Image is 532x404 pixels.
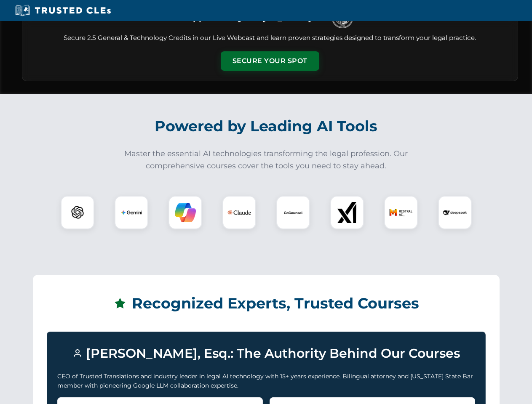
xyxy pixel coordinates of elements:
[168,196,202,229] div: Copilot
[32,33,508,43] p: Secure 2.5 General & Technology Credits in our Live Webcast and learn proven strategies designed ...
[222,196,256,229] div: Claude
[227,201,251,224] img: Claude Logo
[384,196,418,229] div: Mistral AI
[65,200,90,225] img: ChatGPT Logo
[119,148,414,172] p: Master the essential AI technologies transforming the legal profession. Our comprehensive courses...
[13,4,113,17] img: Trusted CLEs
[115,196,148,229] div: Gemini
[61,196,94,229] div: ChatGPT
[221,51,319,71] button: Secure Your Spot
[276,196,310,229] div: CoCounsel
[57,372,475,391] p: CEO of Trusted Translations and industry leader in legal AI technology with 15+ years experience....
[330,196,364,229] div: xAI
[121,202,142,223] img: Gemini Logo
[47,289,486,318] h2: Recognized Experts, Trusted Courses
[57,342,475,365] h3: [PERSON_NAME], Esq.: The Authority Behind Our Courses
[283,202,304,223] img: CoCounsel Logo
[438,196,472,229] div: DeepSeek
[443,201,467,224] img: DeepSeek Logo
[389,201,413,224] img: Mistral AI Logo
[33,112,500,141] h2: Powered by Leading AI Tools
[337,202,358,223] img: xAI Logo
[175,202,196,223] img: Copilot Logo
